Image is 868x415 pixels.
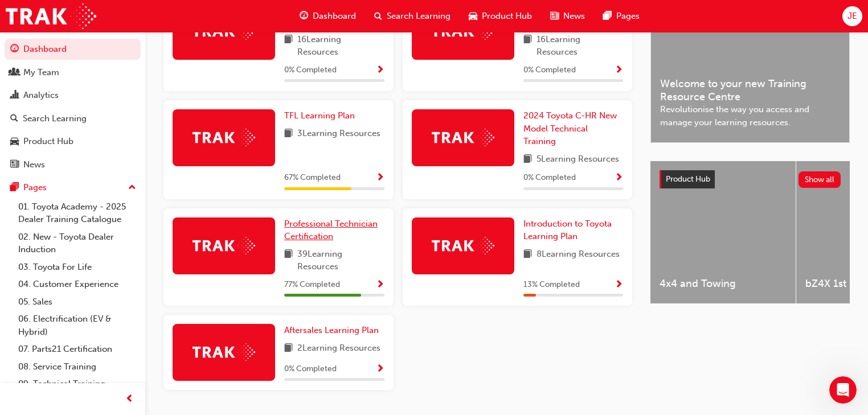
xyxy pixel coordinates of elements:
span: Show Progress [615,65,623,76]
span: book-icon [523,248,532,262]
span: book-icon [284,342,293,356]
span: 0 % Completed [284,64,337,77]
a: 05. Sales [14,293,141,311]
a: Search Learning [5,108,141,129]
a: Product HubShow all [660,170,841,188]
a: 03. Toyota For Life [14,258,141,276]
a: 4x4 and Towing [650,161,796,303]
a: search-iconSearch Learning [365,5,460,28]
a: 08. Service Training [14,358,141,376]
span: Introduction to Toyota Learning Plan [523,219,612,242]
span: 67 % Completed [284,171,341,184]
a: Product Hub [5,131,141,152]
a: 01. Toyota Academy - 2025 Dealer Training Catalogue [14,198,141,228]
span: 0 % Completed [523,64,576,77]
span: Show Progress [376,280,384,290]
a: pages-iconPages [594,5,649,28]
span: search-icon [10,114,18,124]
span: 39 Learning Resources [297,248,384,273]
span: car-icon [469,9,477,23]
a: 07. Parts21 Certification [14,340,141,358]
div: Search Learning [23,112,87,125]
span: Show Progress [376,65,384,76]
button: Show Progress [376,63,384,77]
span: Welcome to your new Training Resource Centre [660,77,840,103]
button: Pages [5,177,141,198]
span: Revolutionise the way you access and manage your learning resources. [660,103,840,129]
button: Show Progress [376,171,384,185]
span: book-icon [284,33,293,59]
span: Pages [616,10,640,23]
span: Professional Technician Certification [284,219,378,242]
span: prev-icon [125,392,134,406]
img: Trak [193,129,255,146]
span: chart-icon [10,91,19,101]
span: 4x4 and Towing [660,277,787,290]
a: TFL Learning Plan [284,109,359,122]
span: JE [847,10,857,23]
span: book-icon [523,33,532,59]
span: Show Progress [376,173,384,183]
img: Trak [193,343,255,361]
span: Product Hub [666,174,710,184]
button: Show Progress [615,171,623,185]
span: Search Learning [387,10,451,23]
a: Dashboard [5,39,141,60]
button: Show Progress [615,278,623,292]
span: TFL Learning Plan [284,110,355,121]
div: My Team [23,66,59,79]
span: 3 Learning Resources [297,127,380,141]
span: Show Progress [615,280,623,290]
span: pages-icon [603,9,612,23]
a: Introduction to Toyota Learning Plan [523,217,624,243]
span: 77 % Completed [284,278,340,291]
span: Show Progress [615,173,623,183]
a: 02. New - Toyota Dealer Induction [14,228,141,258]
div: Analytics [23,89,59,102]
button: Show all [799,171,841,188]
span: 0 % Completed [284,363,337,376]
span: 8 Learning Resources [537,248,620,262]
span: 13 % Completed [523,278,580,291]
span: News [563,10,585,23]
a: news-iconNews [541,5,594,28]
span: 2 Learning Resources [297,342,380,356]
a: 09. Technical Training [14,375,141,393]
a: 04. Customer Experience [14,276,141,293]
a: car-iconProduct Hub [460,5,541,28]
span: Product Hub [482,10,532,23]
img: Trak [432,129,494,146]
span: news-icon [550,9,559,23]
img: Trak [432,237,494,254]
span: pages-icon [10,183,19,193]
span: book-icon [284,248,293,273]
iframe: Intercom live chat [829,376,857,404]
span: news-icon [10,160,19,170]
span: 0 % Completed [523,171,576,184]
a: 2024 Toyota C-HR New Model Technical Training [523,109,624,148]
span: book-icon [523,153,532,167]
span: guage-icon [10,44,19,55]
span: 16 Learning Resources [537,33,624,59]
span: 5 Learning Resources [537,153,619,167]
a: guage-iconDashboard [290,5,365,28]
span: Aftersales Learning Plan [284,325,379,335]
a: News [5,154,141,175]
button: JE [842,6,862,26]
a: Professional Technician Certification [284,217,384,243]
span: 16 Learning Resources [297,33,384,59]
a: 06. Electrification (EV & Hybrid) [14,310,141,340]
span: Dashboard [313,10,356,23]
a: Analytics [5,85,141,106]
span: book-icon [284,127,293,141]
span: guage-icon [300,9,308,23]
a: Aftersales Learning Plan [284,324,383,337]
span: people-icon [10,68,19,78]
img: Trak [6,3,96,29]
div: Product Hub [23,135,73,148]
span: search-icon [374,9,382,23]
div: Pages [23,181,47,194]
span: car-icon [10,137,19,147]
